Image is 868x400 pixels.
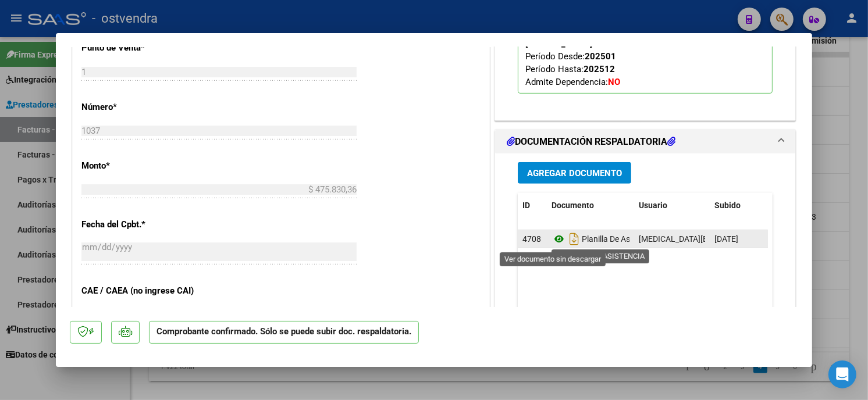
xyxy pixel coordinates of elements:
datatable-header-cell: Subido [710,193,768,218]
span: [DATE] [714,234,738,244]
p: Fecha del Cpbt. [81,218,201,231]
div: DOCUMENTACIÓN RESPALDATORIA [495,153,795,395]
div: Open Intercom Messenger [828,360,856,388]
strong: NO [608,77,620,87]
span: ID [522,201,530,210]
h1: DOCUMENTACIÓN RESPALDATORIA [507,135,675,149]
datatable-header-cell: ID [518,193,547,218]
p: Monto [81,159,201,173]
strong: 202501 [585,51,616,62]
i: Descargar documento [567,230,582,248]
span: Subido [714,201,741,210]
datatable-header-cell: Documento [547,193,634,218]
button: Agregar Documento [518,162,631,184]
p: Número [81,101,201,114]
strong: 202512 [584,64,615,74]
span: Documento [552,201,594,210]
datatable-header-cell: Usuario [634,193,710,218]
p: CAE / CAEA (no ingrese CAI) [81,284,201,298]
mat-expansion-panel-header: DOCUMENTACIÓN RESPALDATORIA [495,130,795,153]
span: Usuario [639,201,667,210]
span: Planilla De Asistencia [552,234,658,244]
span: 4708 [522,234,541,244]
p: Comprobante confirmado. Sólo se puede subir doc. respaldatoria. [149,321,419,344]
span: Agregar Documento [527,168,622,178]
p: Punto de Venta [81,41,201,55]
